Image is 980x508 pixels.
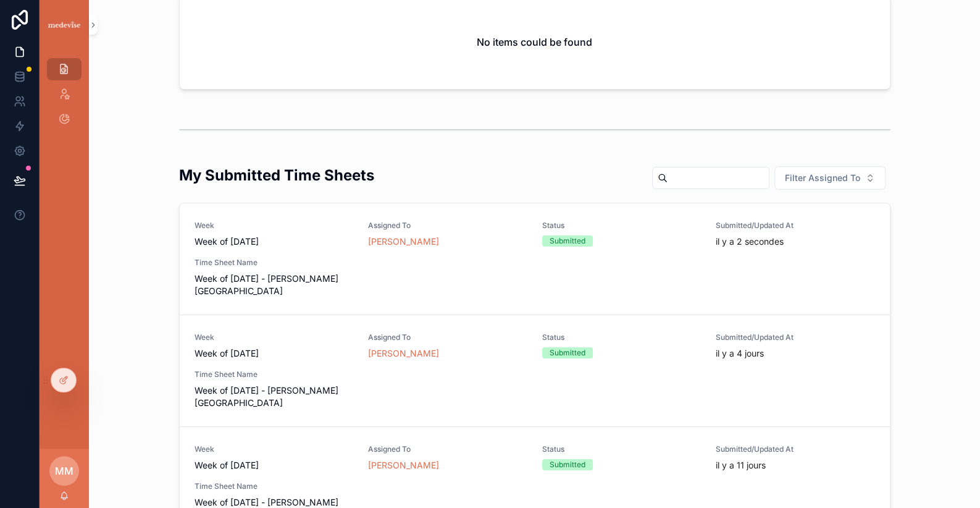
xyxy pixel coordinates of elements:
[195,273,354,297] span: Week of [DATE] - [PERSON_NAME][GEOGRAPHIC_DATA]
[195,370,354,379] span: Time Sheet Name
[368,332,527,342] span: Assigned To
[195,235,259,248] span: Week of [DATE]
[716,459,766,472] p: il y a 11 jours
[195,384,354,409] span: Week of [DATE] - [PERSON_NAME][GEOGRAPHIC_DATA]
[716,444,875,454] span: Submitted/Updated At
[716,221,875,231] span: Submitted/Updated At
[40,49,89,146] div: scrollable content
[179,165,374,185] h2: My Submitted Time Sheets
[195,444,354,454] span: Week
[550,459,585,470] div: Submitted
[368,221,527,231] span: Assigned To
[774,166,886,190] button: Select Button
[542,444,701,454] span: Status
[195,481,354,491] span: Time Sheet Name
[550,235,585,247] div: Submitted
[195,258,354,268] span: Time Sheet Name
[785,172,860,184] span: Filter Assigned To
[195,221,354,231] span: Week
[368,347,439,360] a: [PERSON_NAME]
[716,347,764,360] p: il y a 4 jours
[47,20,82,30] img: App logo
[716,235,784,248] p: il y a 2 secondes
[368,459,439,472] a: [PERSON_NAME]
[195,332,354,342] span: Week
[195,347,259,360] span: Week of [DATE]
[180,203,890,315] a: WeekWeek of [DATE]Assigned To[PERSON_NAME]StatusSubmittedSubmitted/Updated Atil y a 2 secondesTim...
[180,315,890,427] a: WeekWeek of [DATE]Assigned To[PERSON_NAME]StatusSubmittedSubmitted/Updated Atil y a 4 joursTime S...
[195,459,259,472] span: Week of [DATE]
[368,235,439,248] a: [PERSON_NAME]
[55,464,73,478] span: MM
[368,444,527,454] span: Assigned To
[477,35,592,49] h2: No items could be found
[542,221,701,231] span: Status
[716,332,875,342] span: Submitted/Updated At
[542,332,701,342] span: Status
[550,347,585,358] div: Submitted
